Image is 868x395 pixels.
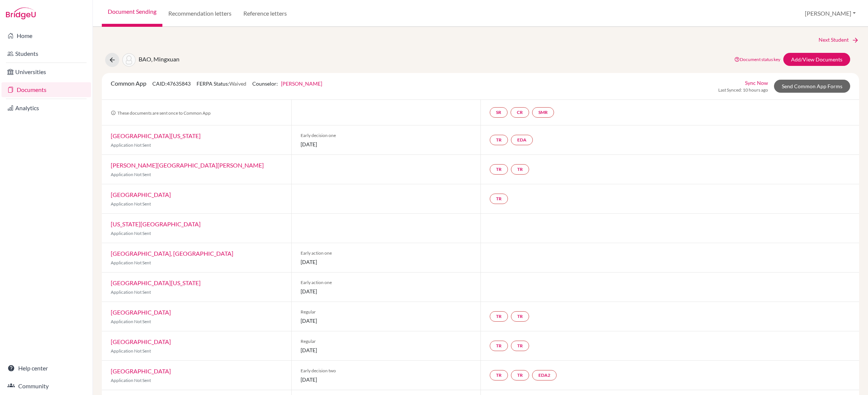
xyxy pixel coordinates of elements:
[1,46,91,61] a: Students
[111,80,146,87] span: Common App
[1,361,91,376] a: Help center
[301,250,472,257] span: Early action one
[111,338,171,345] a: [GEOGRAPHIC_DATA]
[511,311,529,322] a: TR
[490,164,508,175] a: TR
[301,346,472,354] span: [DATE]
[197,80,246,87] span: FERPA Status:
[301,367,472,374] span: Early decision two
[111,230,151,236] span: Application Not Sent
[1,379,91,394] a: Community
[301,287,472,295] span: [DATE]
[532,107,554,118] a: SMR
[111,289,151,295] span: Application Not Sent
[111,191,171,198] a: [GEOGRAPHIC_DATA]
[511,107,529,118] a: CR
[111,260,151,265] span: Application Not Sent
[111,378,151,383] span: Application Not Sent
[490,135,508,145] a: TR
[490,341,508,351] a: TR
[281,80,322,87] a: [PERSON_NAME]
[111,279,201,286] a: [GEOGRAPHIC_DATA][US_STATE]
[1,101,91,115] a: Analytics
[139,55,179,63] span: BAO, Mingxuan
[490,311,508,322] a: TR
[511,341,529,351] a: TR
[111,319,151,324] span: Application Not Sent
[511,370,529,380] a: TR
[774,80,850,93] a: Send Common App Forms
[301,132,472,139] span: Early decision one
[229,80,246,87] span: Waived
[111,348,151,354] span: Application Not Sent
[490,370,508,380] a: TR
[252,80,322,87] span: Counselor:
[718,87,768,93] span: Last Synced: 10 hours ago
[783,53,850,66] a: Add/View Documents
[111,201,151,207] span: Application Not Sent
[111,110,211,116] span: These documents are sent once to Common App
[301,317,472,325] span: [DATE]
[111,132,201,139] a: [GEOGRAPHIC_DATA][US_STATE]
[111,220,201,227] a: [US_STATE][GEOGRAPHIC_DATA]
[734,57,780,62] a: Document status key
[819,36,859,44] a: Next Student
[111,172,151,177] span: Application Not Sent
[490,107,508,118] a: SR
[111,162,264,169] a: [PERSON_NAME][GEOGRAPHIC_DATA][PERSON_NAME]
[301,376,472,383] span: [DATE]
[301,140,472,148] span: [DATE]
[301,338,472,345] span: Regular
[745,79,768,87] a: Sync Now
[490,194,508,204] a: TR
[111,142,151,148] span: Application Not Sent
[301,279,472,286] span: Early action one
[111,250,233,257] a: [GEOGRAPHIC_DATA], [GEOGRAPHIC_DATA]
[511,164,529,175] a: TR
[301,258,472,266] span: [DATE]
[152,80,191,87] span: CAID: 47635843
[111,309,171,316] a: [GEOGRAPHIC_DATA]
[801,6,859,20] button: [PERSON_NAME]
[532,370,557,380] a: EDA2
[511,135,533,145] a: EDA
[1,82,91,97] a: Documents
[1,64,91,79] a: Universities
[301,309,472,315] span: Regular
[6,7,36,19] img: Bridge-U
[111,367,171,375] a: [GEOGRAPHIC_DATA]
[1,28,91,43] a: Home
